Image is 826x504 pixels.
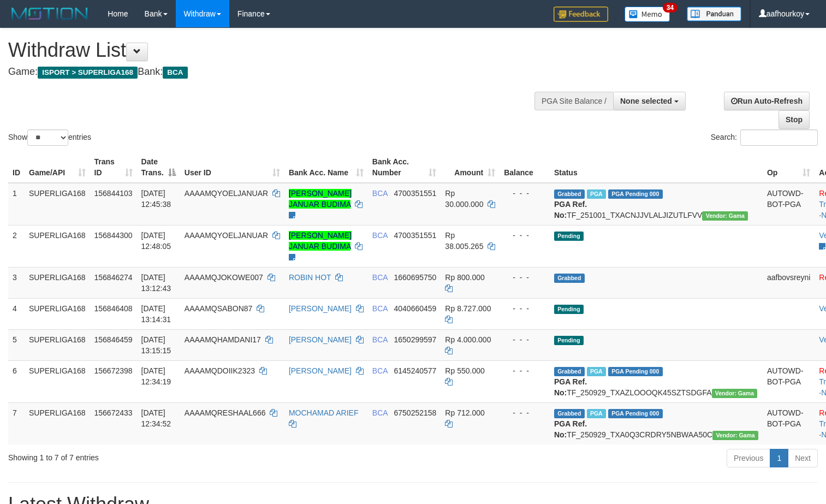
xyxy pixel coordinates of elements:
[763,402,815,444] td: AUTOWD-BOT-PGA
[779,110,810,129] a: Stop
[740,129,818,146] input: Search:
[94,231,133,240] span: 156844300
[25,360,90,402] td: SUPERLIGA168
[554,189,585,199] span: Grabbed
[504,303,545,314] div: - - -
[289,408,359,417] a: MOCHAMAD ARIEF
[712,431,758,440] span: Vendor URL: https://trx31.1velocity.biz
[8,129,91,146] label: Show entries
[8,152,25,183] th: ID
[445,189,483,209] span: Rp 30.000.000
[554,200,587,220] b: PGA Ref. No:
[504,365,545,376] div: - - -
[763,152,815,183] th: Op: activate to sort column ascending
[394,231,436,240] span: Copy 4700351551 to clipboard
[289,335,352,344] a: [PERSON_NAME]
[8,39,540,61] h1: Withdraw List
[8,448,336,463] div: Showing 1 to 7 of 7 entries
[8,402,25,444] td: 7
[141,335,171,355] span: [DATE] 13:15:15
[608,189,663,199] span: PGA Pending
[289,273,331,282] a: ROBIN HOT
[141,189,171,209] span: [DATE] 12:45:38
[394,189,436,198] span: Copy 4700351551 to clipboard
[554,409,585,418] span: Grabbed
[587,367,606,376] span: Marked by aafsoycanthlai
[141,408,171,428] span: [DATE] 12:34:52
[94,408,133,417] span: 156672433
[25,152,90,183] th: Game/API: activate to sort column ascending
[8,5,91,22] img: MOTION_logo.png
[25,298,90,329] td: SUPERLIGA168
[445,273,484,282] span: Rp 800.000
[504,334,545,345] div: - - -
[394,273,436,282] span: Copy 1660695750 to clipboard
[372,408,388,417] span: BCA
[550,152,763,183] th: Status
[372,231,388,240] span: BCA
[185,231,268,240] span: AAAAMQYOELJANUAR
[608,409,663,418] span: PGA Pending
[770,449,788,467] a: 1
[25,183,90,226] td: SUPERLIGA168
[185,189,268,198] span: AAAAMQYOELJANUAR
[25,329,90,360] td: SUPERLIGA168
[394,335,436,344] span: Copy 1650299597 to clipboard
[289,304,352,313] a: [PERSON_NAME]
[94,189,133,198] span: 156844103
[550,183,763,226] td: TF_251001_TXACNJJVLALJIZUTLFVV
[763,183,815,226] td: AUTOWD-BOT-PGA
[445,366,484,375] span: Rp 550.000
[27,129,68,146] select: Showentries
[185,304,253,313] span: AAAAMQSABON87
[587,409,606,418] span: Marked by aafsoycanthlai
[25,225,90,267] td: SUPERLIGA168
[504,272,545,283] div: - - -
[663,3,678,13] span: 34
[534,92,613,110] div: PGA Site Balance /
[394,366,436,375] span: Copy 6145240577 to clipboard
[8,183,25,226] td: 1
[372,189,388,198] span: BCA
[185,335,261,344] span: AAAAMQHAMDANI17
[8,298,25,329] td: 4
[712,389,758,398] span: Vendor URL: https://trx31.1velocity.biz
[445,335,491,344] span: Rp 4.000.000
[554,274,585,283] span: Grabbed
[550,360,763,402] td: TF_250929_TXAZLOOOQK45SZTSDGFA
[554,336,584,345] span: Pending
[554,419,587,439] b: PGA Ref. No:
[137,152,180,183] th: Date Trans.: activate to sort column descending
[8,225,25,267] td: 2
[284,152,368,183] th: Bank Acc. Name: activate to sort column ascending
[8,67,540,78] h4: Game: Bank:
[445,408,484,417] span: Rp 712.000
[372,366,388,375] span: BCA
[504,407,545,418] div: - - -
[788,449,818,467] a: Next
[394,408,436,417] span: Copy 6750252158 to clipboard
[25,402,90,444] td: SUPERLIGA168
[94,304,133,313] span: 156846408
[554,377,587,397] b: PGA Ref. No:
[141,231,171,251] span: [DATE] 12:48:05
[394,304,436,313] span: Copy 4040660459 to clipboard
[554,305,584,314] span: Pending
[687,7,741,21] img: panduan.png
[504,188,545,199] div: - - -
[185,408,266,417] span: AAAAMQRESHAAL666
[185,273,263,282] span: AAAAMQJOKOWE007
[504,230,545,241] div: - - -
[711,129,818,146] label: Search:
[550,402,763,444] td: TF_250929_TXA0Q3CRDRY5NBWAA50C
[702,211,748,221] span: Vendor URL: https://trx31.1velocity.biz
[372,335,388,344] span: BCA
[141,366,171,386] span: [DATE] 12:34:19
[163,67,187,79] span: BCA
[554,7,608,22] img: Feedback.jpg
[94,335,133,344] span: 156846459
[94,366,133,375] span: 156672398
[141,304,171,324] span: [DATE] 13:14:31
[445,304,491,313] span: Rp 8.727.000
[141,273,171,293] span: [DATE] 13:12:43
